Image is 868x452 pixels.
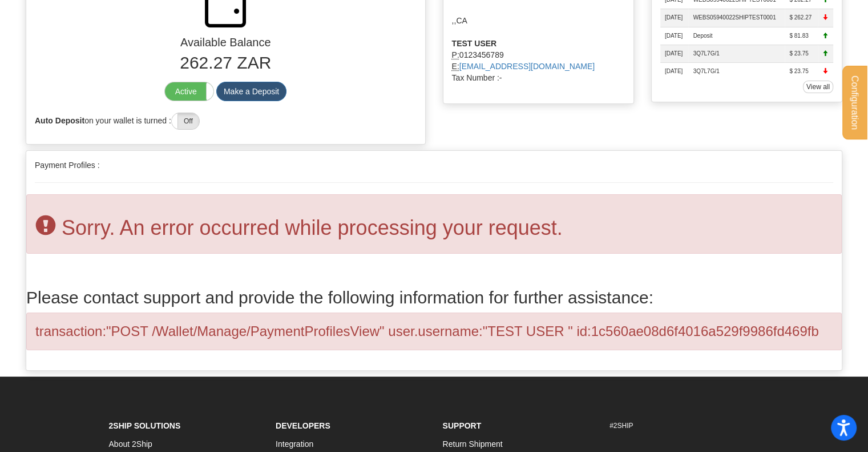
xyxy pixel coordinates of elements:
b: Auto Deposit [35,115,84,125]
td: Deposit [688,27,785,45]
td: $ 81.83 [785,27,818,45]
div: Payment Profiles : [26,151,842,371]
span: Tax Number : [452,73,499,82]
strong: Developers [276,421,330,430]
a: Integration [276,439,313,449]
td: [DATE] [660,45,689,62]
button: Configuration [842,66,867,139]
td: $ 262.27 [785,9,818,27]
a: View all [803,81,833,93]
div: transaction:"POST /Wallet/Manage/PaymentProfilesView" user.username:"TEST USER " id:1c560ae08d6f4... [26,313,842,350]
strong: TEST USER [452,39,497,48]
abbr: Phone [452,50,459,59]
span: , [452,16,454,25]
td: $ 23.75 [785,45,818,62]
td: [DATE] [660,9,689,27]
td: 3Q7L7G/1 [688,45,785,62]
label: Off [172,113,199,129]
span: , [454,16,456,25]
label: Active [165,82,213,101]
a: About 2Ship [109,439,152,449]
td: 3Q7L7G/1 [688,63,785,81]
td: [DATE] [660,63,689,81]
td: WEBS05940022SHIPTEST0001 [688,9,785,27]
button: Make a Deposit [216,82,286,101]
strong: Support [443,421,482,430]
td: $ 23.75 [785,63,818,81]
a: Return Shipment [443,439,503,449]
a: [EMAIL_ADDRESS][DOMAIN_NAME] [459,62,595,71]
strong: 2Ship Solutions [109,421,181,430]
h1: Sorry. An error occurred while processing your request. [35,215,833,239]
h6: #2SHIP [609,422,760,430]
abbr: e-Mail [452,62,459,71]
td: [DATE] [660,27,689,45]
h2: Please contact support and provide the following information for further assistance: [26,288,842,307]
div: on your wallet is turned : [26,107,425,130]
div: Available Balance [26,34,425,51]
p: 262.27 ZAR [35,51,417,75]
